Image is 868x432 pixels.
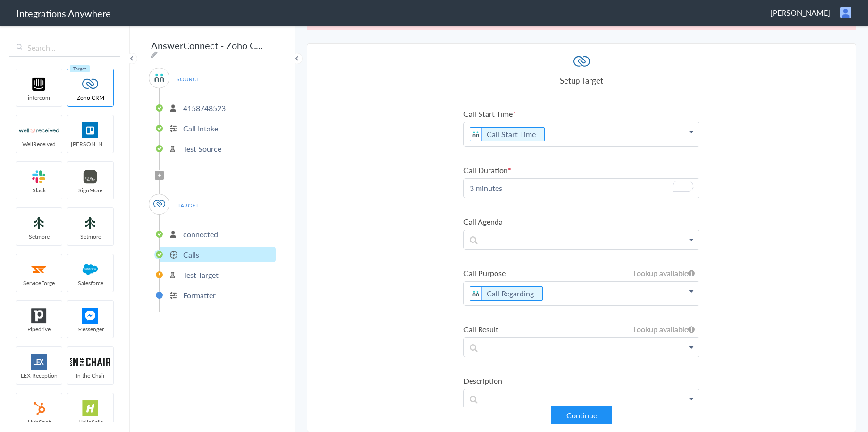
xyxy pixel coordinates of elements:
[67,140,113,148] span: [PERSON_NAME]
[153,72,165,84] img: answerconnect-logo.svg
[183,123,218,134] p: Call Intake
[16,233,62,241] span: Setmore
[67,233,113,241] span: Setmore
[463,375,699,386] label: Description
[573,53,590,70] img: zoho-logo.svg
[19,308,59,324] img: pipedrive.png
[16,279,62,287] span: ServiceForge
[463,268,699,278] label: Call Purpose
[16,372,62,380] span: LEX Reception
[170,73,206,86] span: SOURCE
[67,94,113,102] span: Zoho CRM
[70,215,110,231] img: setmoreNew.jpg
[770,7,830,18] span: [PERSON_NAME]
[67,279,113,287] span: Salesforce
[9,39,120,57] input: Search...
[17,7,111,20] h1: Integrations Anywhere
[70,400,110,416] img: hs-app-logo.svg
[70,169,110,185] img: signmore-logo.png
[70,122,110,138] img: trello.png
[183,269,219,280] p: Test Target
[183,249,199,260] p: Calls
[16,94,62,102] span: intercom
[19,169,59,185] img: slack-logo.svg
[70,308,110,324] img: FBM.png
[16,418,62,426] span: HubSpot
[16,140,62,148] span: WellReceived
[19,76,59,92] img: intercom-logo.svg
[633,324,695,335] h6: Lookup available
[633,268,695,278] h6: Lookup available
[19,400,59,416] img: hubspot-logo.svg
[16,325,62,333] span: Pipedrive
[70,354,110,370] img: inch-logo.svg
[463,216,699,227] label: Call Agenda
[153,198,165,210] img: zoho-logo.svg
[183,143,221,154] p: Test Source
[463,164,699,175] label: Call Duration
[551,406,612,424] button: Continue
[67,186,113,194] span: SignMore
[464,179,699,197] p: To enrich screen reader interactions, please activate Accessibility in Grammarly extension settings
[183,290,216,301] p: Formatter
[470,128,482,141] img: answerconnect-logo.svg
[463,75,699,86] h4: Setup Target
[16,186,62,194] span: Slack
[170,199,206,212] span: TARGET
[463,108,699,119] label: Call Start Time
[470,287,482,300] img: answerconnect-logo.svg
[19,122,59,138] img: wr-logo.svg
[70,261,110,277] img: salesforce-logo.svg
[67,418,113,426] span: HelloSells
[463,324,699,335] label: Call Result
[70,76,110,92] img: zoho-logo.svg
[67,325,113,333] span: Messenger
[470,286,543,301] li: Call Regarding
[183,229,218,240] p: connected
[470,127,545,141] li: Call Start Time
[19,354,59,370] img: lex-app-logo.svg
[840,7,851,18] img: user.png
[19,215,59,231] img: setmoreNew.jpg
[19,261,59,277] img: serviceforge-icon.png
[67,372,113,380] span: In the Chair
[183,103,226,113] p: 4158748523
